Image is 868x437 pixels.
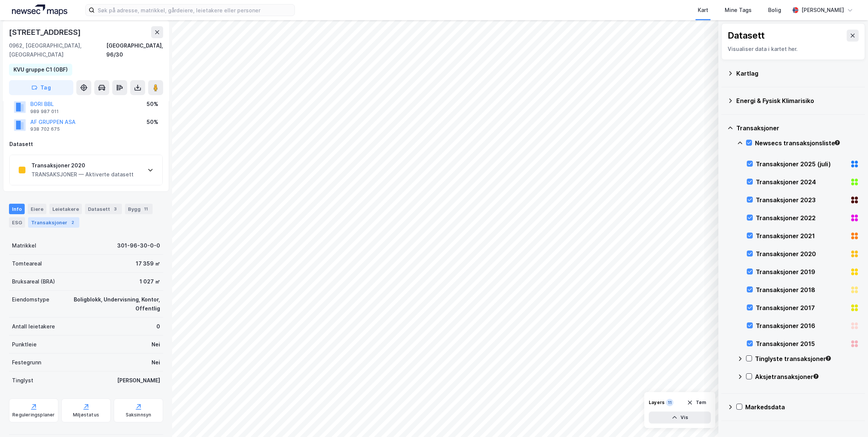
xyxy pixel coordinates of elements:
img: logo.a4113a55bc3d86da70a041830d287a7e.svg [12,4,67,16]
div: [STREET_ADDRESS] [9,26,82,38]
div: Bruksareal (BRA) [12,277,55,286]
div: [GEOGRAPHIC_DATA], 96/30 [106,41,163,59]
input: Søk på adresse, matrikkel, gårdeiere, leietakere eller personer [95,4,294,16]
iframe: Chat Widget [831,401,868,437]
div: Info [9,204,25,214]
div: Transaksjoner 2019 [756,267,847,276]
div: Nei [152,358,160,367]
div: KVU gruppe C1 (OBF) [13,65,68,74]
div: 17 359 ㎡ [136,259,160,268]
div: Transaksjoner 2015 [756,339,847,348]
div: 938 702 675 [30,126,60,132]
div: Eiendomstype [12,295,49,304]
div: Energi & Fysisk Klimarisiko [736,96,859,105]
div: TRANSAKSJONER — Aktiverte datasett [31,170,134,179]
div: Transaksjoner 2024 [756,177,847,186]
div: Newsecs transaksjonsliste [755,139,859,148]
div: 3 [111,205,119,213]
div: Reguleringsplaner [12,412,55,418]
div: 11 [666,399,673,406]
div: Markedsdata [745,403,859,412]
div: Transaksjoner [736,124,859,133]
div: Boligblokk, Undervisning, Kontor, Offentlig [58,295,160,313]
div: Festegrunn [12,358,41,367]
div: [PERSON_NAME] [801,6,844,15]
div: 301-96-30-0-0 [117,241,160,250]
div: Transaksjoner 2023 [756,195,847,204]
div: Punktleie [12,340,37,349]
div: 989 987 011 [30,109,59,115]
div: Matrikkel [12,241,36,250]
div: 0 [156,322,160,331]
div: Antall leietakere [12,322,55,331]
div: Leietakere [49,204,82,214]
div: Transaksjoner 2021 [756,231,847,240]
div: Bygg [125,204,153,214]
div: Saksinnsyn [126,412,152,418]
div: Aksjetransaksjoner [755,372,859,381]
div: Tooltip anchor [825,355,832,362]
div: ESG [9,217,25,228]
div: Transaksjoner 2020 [31,161,134,170]
div: Eiere [28,204,46,214]
div: Datasett [85,204,122,214]
div: 2 [69,219,76,226]
div: Transaksjoner 2018 [756,285,847,294]
div: 11 [142,205,150,213]
div: Miljøstatus [73,412,99,418]
div: Kart [698,6,708,15]
div: [PERSON_NAME] [117,376,160,385]
div: Transaksjoner 2020 [756,249,847,258]
div: Tomteareal [12,259,42,268]
div: Bolig [768,6,781,15]
div: Datasett [9,140,163,149]
div: Datasett [728,30,765,42]
div: 0962, [GEOGRAPHIC_DATA], [GEOGRAPHIC_DATA] [9,41,106,59]
button: Tag [9,80,73,95]
div: Kartlag [736,69,859,78]
div: Transaksjoner 2016 [756,321,847,330]
div: Visualiser data i kartet her. [728,45,859,54]
div: Tooltip anchor [834,139,841,146]
div: Transaksjoner [28,217,79,228]
div: Kontrollprogram for chat [831,401,868,437]
div: Transaksjoner 2017 [756,303,847,312]
div: Tinglyst [12,376,33,385]
div: 1 027 ㎡ [140,277,160,286]
div: Transaksjoner 2022 [756,213,847,222]
button: Vis [649,412,711,424]
button: Tøm [682,397,711,409]
div: Transaksjoner 2025 (juli) [756,160,847,169]
div: Mine Tags [725,6,752,15]
div: Layers [649,400,664,406]
div: Tooltip anchor [813,373,819,380]
div: Nei [152,340,160,349]
div: 50% [147,100,158,109]
div: Tinglyste transaksjoner [755,354,859,363]
div: 50% [147,118,158,127]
